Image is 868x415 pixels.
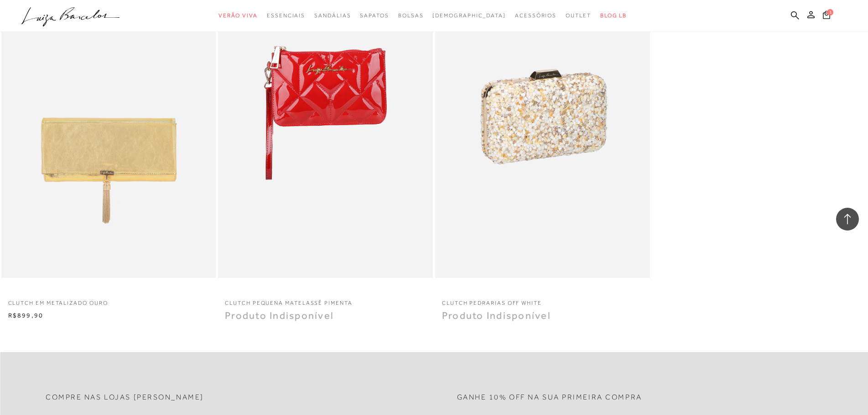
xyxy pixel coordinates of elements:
[435,294,650,307] a: CLUTCH PEDRARIAS OFF WHITE
[515,12,556,19] span: Acessórios
[218,12,258,19] span: Verão Viva
[566,12,591,19] span: Outlet
[515,7,556,24] a: categoryNavScreenReaderText
[314,7,351,24] a: categoryNavScreenReaderText
[267,12,305,19] span: Essenciais
[314,12,351,19] span: Sandálias
[1,294,216,307] a: CLUTCH EM METALIZADO OURO
[432,12,506,19] span: [DEMOGRAPHIC_DATA]
[46,393,204,402] h2: Compre nas lojas [PERSON_NAME]
[827,9,833,15] span: 1
[267,7,305,24] a: categoryNavScreenReaderText
[218,294,433,307] a: CLUTCH PEQUENA MATELASSÊ PIMENTA
[600,7,627,24] a: BLOG LB
[457,393,642,402] h2: Ganhe 10% off na sua primeira compra
[398,12,424,19] span: Bolsas
[600,12,627,19] span: BLOG LB
[225,310,334,321] span: Produto Indisponível
[360,7,389,24] a: categoryNavScreenReaderText
[820,10,833,22] button: 1
[566,7,591,24] a: categoryNavScreenReaderText
[442,310,551,321] span: Produto Indisponível
[8,312,44,319] span: R$899,90
[398,7,424,24] a: categoryNavScreenReaderText
[218,7,258,24] a: categoryNavScreenReaderText
[360,12,389,19] span: Sapatos
[432,7,506,24] a: noSubCategoriesText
